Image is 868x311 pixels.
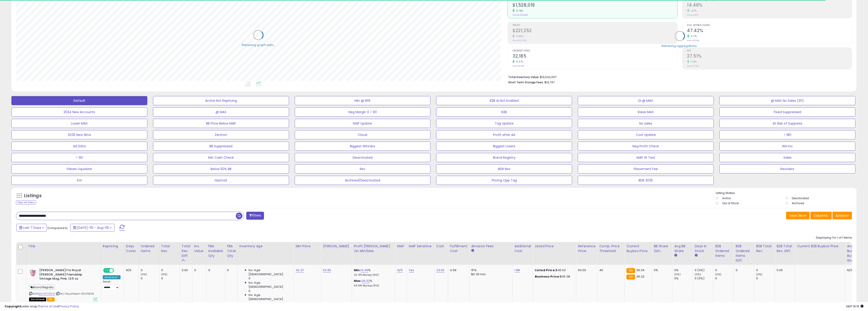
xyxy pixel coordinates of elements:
[847,244,864,263] div: Avg. Business Buybox Share
[515,268,520,273] a: 1.88
[29,298,46,301] span: All listings that are currently out of stock and unavailable for purchase on Amazon
[70,224,115,232] button: [DATE]-30 - Aug-05
[847,268,862,272] div: N/A
[777,268,792,272] div: 0.00
[24,193,42,199] h5: Listings
[249,289,250,293] span: 0
[354,284,392,287] p: 68.39% Markup (ROI)
[11,96,147,105] button: Default
[249,268,290,276] span: Inv. Age [DEMOGRAPHIC_DATA]:
[208,244,223,258] div: FBA Available Qty
[756,276,775,280] div: 0
[11,164,147,173] button: Fiskars Liquidate
[626,275,635,280] small: FBA
[182,268,189,272] div: 0.00
[208,268,221,272] div: 0
[397,244,405,249] div: MAP
[626,244,650,253] div: Current Buybox Price
[722,201,739,205] label: Out of Stock
[736,244,752,263] div: B2B Ordered Items Diff.
[674,276,693,280] div: 0%
[103,275,121,279] div: Amazon AI *
[103,244,122,249] div: Repricing
[720,107,855,117] button: Fixed Suppressed
[674,273,681,276] small: (0%)
[161,276,180,280] div: 0
[11,176,147,185] button: KVI
[471,244,511,249] div: Amazon Fees
[28,244,99,249] div: Title
[720,153,855,162] button: Sales
[29,285,55,290] span: Brand Registry
[777,244,793,253] div: B2B Total Rev. Diff.
[578,119,714,128] button: No sales
[599,244,623,253] div: Comp. Price Threshold
[153,164,289,173] button: Below 50% BB
[126,268,135,272] div: N/A
[296,268,304,273] a: 42.37
[11,119,147,128] button: Lower MAX
[16,200,36,205] div: Clear All Filters
[535,244,574,249] div: Listed Price
[833,212,852,219] button: Actions
[352,242,395,265] th: The percentage added to the cost of goods (COGS) that forms the calculator for Min & Max prices.
[16,224,47,232] button: Last 7 Days
[578,96,714,105] button: DI @ MAX
[361,268,368,273] a: 14.49
[674,253,677,257] small: Avg BB Share.
[695,276,713,280] div: 0 (0%)
[77,225,109,230] span: [DATE]-30 - Aug-05
[578,107,714,117] button: Raise MAX
[471,249,474,253] small: Amazon Fees.
[11,107,147,117] button: 2024 New Accounts
[816,236,852,240] div: Displaying 1 to 1 of 1 items
[104,269,109,273] span: ON
[471,272,509,276] div: $0.30 min
[720,119,855,128] button: At Risk of Suppress
[436,142,572,151] button: Biggest Losers
[39,304,58,308] a: Terms of Use
[153,153,289,162] button: Net Cash Check
[720,164,855,173] button: Reorders
[354,244,393,253] div: Profit [PERSON_NAME] on Min/Max
[11,153,147,162] button: > 90
[695,253,697,257] small: Days In Stock.
[436,176,572,185] button: Pricing Opp Tag
[578,130,714,139] button: Cost Update
[654,268,669,272] div: 0%
[756,244,773,253] div: B2B Total Rev.
[436,130,572,139] button: Profit after Ad
[636,268,645,272] span: 39.34
[407,242,434,265] th: CSV column name: cust_attr_5_MAP Sensitive
[39,268,95,282] b: [PERSON_NAME] For Royal [PERSON_NAME] Friendship Vintage Mug, Pink, 13.5 oz
[11,142,147,151] button: Ad Data
[153,142,289,151] button: BB Suppressed
[409,244,433,249] div: MAP Sensitive
[846,304,863,308] span: 2025-08-13 19:19 GMT
[354,268,392,277] div: %
[674,268,693,272] div: 0%
[295,119,431,128] button: MAP Update
[56,292,94,296] span: | SKU: RoyalAlbert-40001828
[47,298,55,301] span: FBA
[535,268,556,272] b: Listed Price:
[239,244,292,249] div: Inventory Age
[5,304,79,309] div: seller snap | |
[535,274,560,279] b: Business Price:
[59,304,79,308] a: Privacy Policy
[450,268,466,272] div: 4.99
[227,244,236,258] div: FBA Total Qty
[662,44,698,48] div: Retrieving aggregations..
[29,268,38,277] img: 41e+PVvP35L._SL40_.jpg
[436,96,572,105] button: B2B AI Not Enabled
[578,244,595,253] div: Reference Price
[715,273,722,276] small: (0%)
[295,96,431,105] button: Min @ RPR
[153,176,289,185] button: Hazmat
[242,43,275,47] div: Retrieving graph data..
[161,273,168,276] small: (0%)
[578,176,714,185] button: BDR 2025
[695,273,701,276] small: (0%)
[716,191,857,195] p: Listing States:
[295,142,431,151] button: Biggest Winners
